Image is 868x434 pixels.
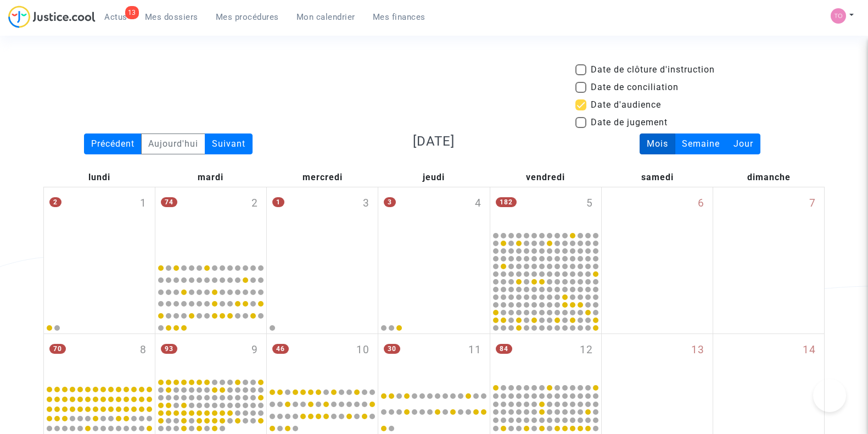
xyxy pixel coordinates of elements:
div: lundi septembre 1, 2 events, click to expand [44,187,155,259]
span: Actus [104,12,127,22]
span: 1 [140,196,147,212]
span: 5 [586,196,593,212]
span: 3 [363,196,369,212]
div: jeudi septembre 11, 30 events, click to expand [378,334,489,382]
span: 30 [384,344,400,354]
a: Mon calendrier [288,9,364,25]
span: 46 [272,344,289,354]
div: dimanche septembre 7 [713,187,824,333]
span: 8 [140,342,147,358]
div: samedi septembre 6 [602,187,713,333]
span: Mon calendrier [296,12,355,22]
iframe: Help Scout Beacon - Open [813,379,846,412]
span: 4 [475,196,481,212]
span: Mes finances [373,12,425,22]
div: 13 [125,6,139,19]
span: 84 [496,344,512,354]
span: Date de jugement [591,116,668,129]
img: fe1f3729a2b880d5091b466bdc4f5af5 [831,8,846,24]
span: 2 [49,197,61,207]
span: 9 [251,342,258,358]
h3: [DATE] [309,133,558,149]
span: 6 [698,196,704,212]
div: vendredi septembre 5, 182 events, click to expand [490,187,601,230]
img: jc-logo.svg [8,5,96,28]
span: 14 [803,342,816,358]
div: mardi septembre 2, 74 events, click to expand [155,187,266,259]
span: Date d'audience [591,98,661,112]
span: 182 [496,197,517,207]
a: Mes dossiers [136,9,207,25]
span: 7 [809,196,816,212]
div: jeudi [378,168,490,187]
div: mardi septembre 9, 93 events, click to expand [155,334,266,377]
div: vendredi septembre 12, 84 events, click to expand [490,334,601,382]
span: 74 [161,197,177,207]
span: 2 [251,196,258,212]
div: Suivant [205,133,253,154]
div: mercredi septembre 10, 46 events, click to expand [267,334,378,382]
span: 3 [384,197,396,207]
span: 1 [272,197,284,207]
div: dimanche septembre 14 [713,334,824,434]
div: mercredi [267,168,378,187]
div: Aujourd'hui [141,133,205,154]
a: 13Actus [96,9,136,25]
div: jeudi septembre 4, 3 events, click to expand [378,187,489,259]
div: mercredi septembre 3, One event, click to expand [267,187,378,259]
span: 93 [161,344,177,354]
span: Mes dossiers [145,12,198,22]
div: dimanche [713,168,825,187]
span: Mes procédures [216,12,279,22]
div: lundi [43,168,155,187]
div: vendredi [490,168,601,187]
div: mardi [155,168,266,187]
div: Mois [640,133,675,154]
div: Jour [726,133,760,154]
span: 70 [49,344,66,354]
div: Semaine [675,133,727,154]
span: 12 [580,342,593,358]
div: samedi septembre 13 [602,334,713,434]
span: 10 [356,342,369,358]
span: 13 [691,342,704,358]
span: Date de conciliation [591,81,679,94]
span: Date de clôture d'instruction [591,63,715,76]
div: Précédent [84,133,142,154]
div: samedi [601,168,713,187]
span: 11 [468,342,481,358]
a: Mes finances [364,9,434,25]
a: Mes procédures [207,9,288,25]
div: lundi septembre 8, 70 events, click to expand [44,334,155,382]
